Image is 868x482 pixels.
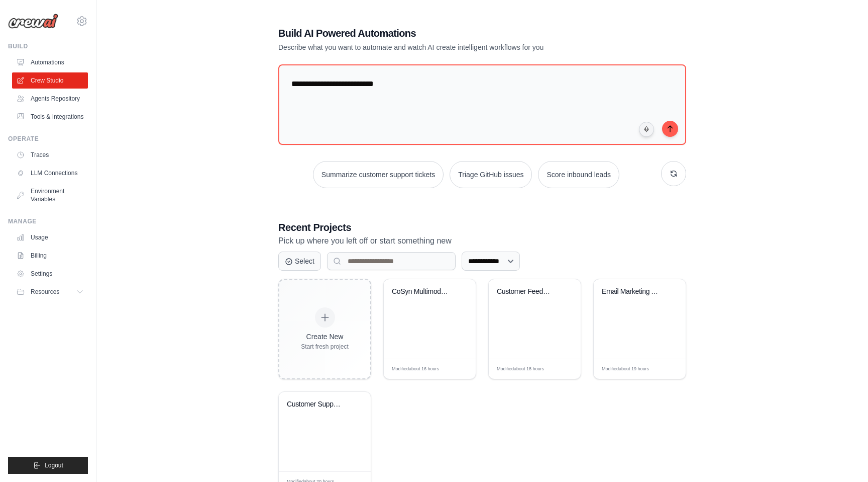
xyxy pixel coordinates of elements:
[8,135,88,143] div: Operate
[12,183,88,207] a: Environment Variables
[8,14,58,29] img: Logo
[45,461,63,469] span: Logout
[602,366,649,373] span: Modified about 19 hours
[278,26,616,40] h1: Build AI Powered Automations
[639,122,654,137] button: Click to speak your automation idea
[392,366,439,373] span: Modified about 16 hours
[497,287,558,296] div: Customer Feedback Analysis & Product Insights
[8,457,88,474] button: Logout
[12,266,88,282] a: Settings
[450,161,532,188] button: Triage GitHub issues
[602,287,663,296] div: Email Marketing Automation Suite
[392,287,453,296] div: CoSyn Multimodal QA Dataset Generator
[313,161,444,188] button: Summarize customer support tickets
[12,72,88,89] a: Crew Studio
[278,42,616,52] p: Describe what you want to automate and watch AI create intelligent workflows for you
[12,229,88,246] a: Usage
[497,366,544,373] span: Modified about 18 hours
[12,248,88,264] a: Billing
[12,284,88,300] button: Resources
[662,365,671,373] span: Edit
[287,400,348,409] div: Customer Support Ticket Processing Automation
[31,288,59,296] span: Resources
[12,147,88,163] a: Traces
[12,91,88,107] a: Agents Repository
[8,217,88,225] div: Manage
[278,252,321,271] button: Select
[557,365,566,373] span: Edit
[661,161,686,186] button: Get new suggestions
[12,109,88,125] a: Tools & Integrations
[8,42,88,50] div: Build
[12,54,88,70] a: Automations
[538,161,619,188] button: Score inbound leads
[452,365,461,373] span: Edit
[278,220,686,234] h3: Recent Projects
[12,165,88,181] a: LLM Connections
[301,343,349,351] div: Start fresh project
[301,332,349,342] div: Create New
[278,234,686,248] p: Pick up where you left off or start something new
